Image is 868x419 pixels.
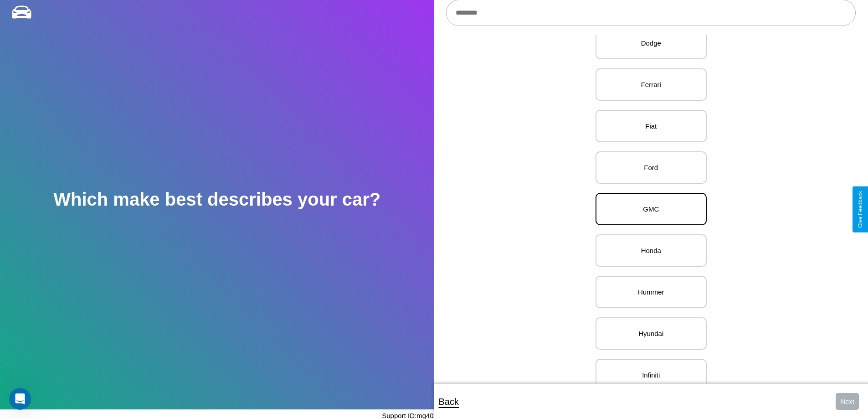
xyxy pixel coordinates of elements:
p: Infiniti [606,369,697,381]
p: GMC [606,203,697,215]
p: Dodge [606,37,697,49]
p: Back [439,393,459,410]
p: Ford [606,161,697,174]
p: Honda [606,244,697,257]
p: Hummer [606,286,697,298]
h2: Which make best describes your car? [53,189,380,210]
p: Fiat [606,120,697,132]
button: Next [836,393,859,410]
p: Ferrari [606,78,697,91]
p: Hyundai [606,327,697,340]
div: Give Feedback [857,191,863,228]
iframe: Intercom live chat [9,388,31,410]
